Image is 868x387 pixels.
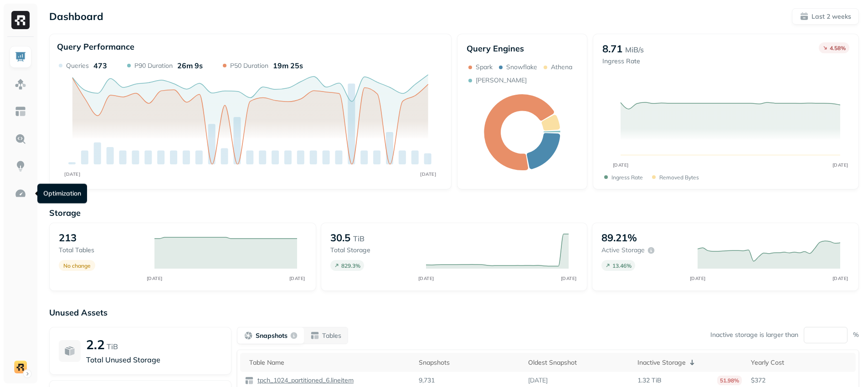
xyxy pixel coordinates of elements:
[37,184,87,204] div: Optimization
[611,174,643,181] p: Ingress Rate
[322,331,341,340] p: Tables
[66,61,89,70] p: Queries
[86,336,105,352] p: 2.2
[528,376,548,385] p: [DATE]
[420,171,436,177] tspan: [DATE]
[419,376,435,385] p: 9,731
[751,376,851,385] p: $372
[15,78,26,90] img: Assets
[637,376,662,385] p: 1.32 TiB
[245,376,254,385] img: table
[792,8,859,25] button: Last 2 weeks
[418,275,434,281] tspan: [DATE]
[612,162,628,168] tspan: [DATE]
[59,231,77,244] p: 213
[476,76,527,85] p: [PERSON_NAME]
[107,341,118,352] p: TiB
[64,171,80,177] tspan: [DATE]
[419,358,519,367] div: Snapshots
[853,331,859,339] p: %
[134,61,173,70] p: P90 Duration
[14,361,27,373] img: demo
[330,231,350,244] p: 30.5
[330,246,417,255] p: Total storage
[63,262,91,269] p: No change
[601,246,645,255] p: Active storage
[254,376,354,385] a: tpch_1024_partitioned_6.lineitem
[612,262,632,269] p: 13.46 %
[15,133,26,145] img: Query Explorer
[659,174,699,181] p: Removed bytes
[59,246,145,255] p: Total tables
[560,275,576,281] tspan: [DATE]
[230,61,268,70] p: P50 Duration
[147,275,163,281] tspan: [DATE]
[832,162,848,168] tspan: [DATE]
[341,262,360,269] p: 829.3 %
[49,307,859,318] p: Unused Assets
[637,358,686,367] p: Inactive Storage
[15,51,26,63] img: Dashboard
[467,43,578,54] p: Query Engines
[15,188,26,199] img: Optimization
[832,275,848,281] tspan: [DATE]
[256,376,354,385] p: tpch_1024_partitioned_6.lineitem
[11,11,30,29] img: Ryft
[830,45,846,51] p: 4.58 %
[812,12,851,21] p: Last 2 weeks
[15,160,26,172] img: Insights
[256,331,288,340] p: Snapshots
[289,275,305,281] tspan: [DATE]
[751,358,851,367] div: Yearly Cost
[551,63,572,71] p: Athena
[49,208,859,218] p: Storage
[476,63,493,71] p: Spark
[353,233,365,244] p: TiB
[717,376,742,385] p: 51.98%
[528,358,628,367] div: Oldest Snapshot
[15,106,26,117] img: Asset Explorer
[86,354,222,365] p: Total Unused Storage
[689,275,705,281] tspan: [DATE]
[602,42,622,55] p: 8.71
[273,61,303,70] p: 19m 25s
[602,57,644,66] p: Ingress Rate
[710,331,798,339] p: Inactive storage is larger than
[93,61,107,70] p: 473
[601,231,637,244] p: 89.21%
[57,41,134,52] p: Query Performance
[249,358,410,367] div: Table Name
[625,44,644,55] p: MiB/s
[49,10,103,23] p: Dashboard
[506,63,537,71] p: Snowflake
[177,61,203,70] p: 26m 9s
